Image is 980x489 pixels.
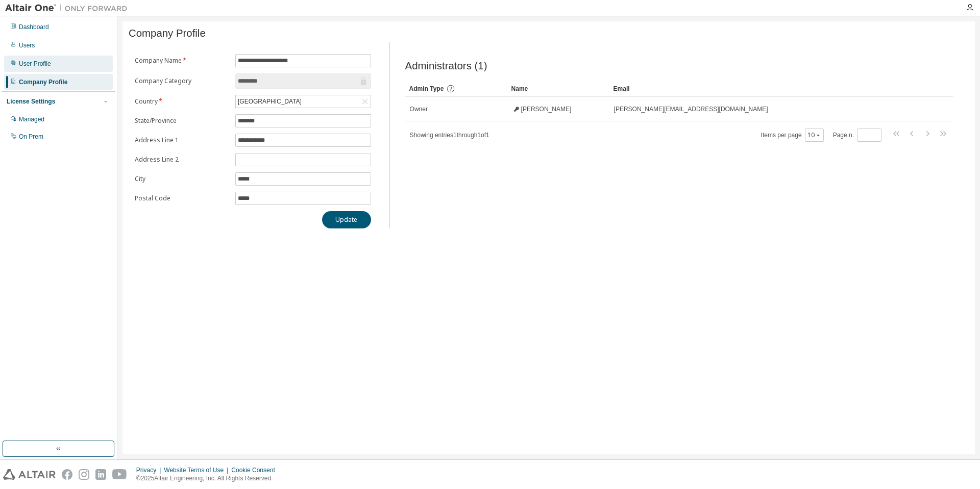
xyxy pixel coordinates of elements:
img: linkedin.svg [95,469,106,480]
img: Altair One [5,3,133,13]
div: Users [19,41,35,49]
img: facebook.svg [62,469,72,480]
span: Page n. [833,128,881,142]
span: Owner [410,105,428,113]
button: 10 [807,131,821,139]
div: Website Terms of Use [164,466,231,474]
img: altair_logo.svg [3,469,56,480]
span: Showing entries 1 through 1 of 1 [410,132,489,139]
div: On Prem [19,133,43,141]
label: Address Line 2 [135,156,229,164]
label: Country [135,97,229,106]
span: Company Profile [129,28,206,39]
label: City [135,175,229,183]
span: Admin Type [409,85,444,92]
div: Dashboard [19,23,49,31]
label: State/Province [135,117,229,125]
div: Managed [19,115,44,123]
label: Company Name [135,57,229,65]
span: Items per page [761,128,824,142]
button: Update [322,211,371,228]
div: [GEOGRAPHIC_DATA] [236,95,371,108]
div: [GEOGRAPHIC_DATA] [236,96,303,107]
span: [PERSON_NAME][EMAIL_ADDRESS][DOMAIN_NAME] [614,105,768,113]
label: Company Category [135,77,229,85]
div: Email [614,81,925,97]
div: License Settings [7,97,55,106]
p: © 2025 Altair Engineering, Inc. All Rights Reserved. [136,474,281,483]
span: [PERSON_NAME] [521,105,572,113]
span: Administrators (1) [405,60,487,72]
label: Postal Code [135,194,229,202]
div: Company Profile [19,78,67,86]
img: youtube.svg [112,469,127,480]
label: Address Line 1 [135,136,229,144]
img: instagram.svg [79,469,89,480]
div: Cookie Consent [231,466,281,474]
div: Privacy [136,466,164,474]
div: User Profile [19,60,51,68]
div: Name [511,81,605,97]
